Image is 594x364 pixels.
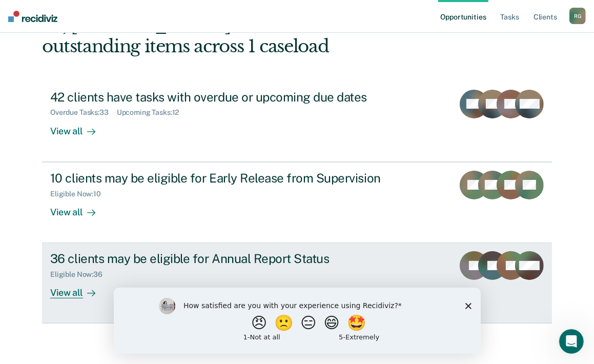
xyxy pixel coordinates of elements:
div: Eligible Now : 10 [50,190,109,198]
div: View all [50,198,108,218]
div: Eligible Now : 36 [50,270,111,279]
div: View all [50,279,108,299]
div: R G [569,8,586,24]
div: 10 clients may be eligible for Early Release from Supervision [50,171,410,186]
div: 42 clients have tasks with overdue or upcoming due dates [50,90,410,105]
a: 36 clients may be eligible for Annual Report StatusEligible Now:36View all [42,243,552,323]
div: Overdue Tasks : 33 [50,108,117,117]
a: 10 clients may be eligible for Early Release from SupervisionEligible Now:10View all [42,162,552,243]
div: Upcoming Tasks : 12 [117,108,188,117]
div: View all [50,117,108,137]
iframe: Intercom live chat [559,329,584,354]
a: 42 clients have tasks with overdue or upcoming due datesOverdue Tasks:33Upcoming Tasks:12View all [42,82,552,162]
div: 36 clients may be eligible for Annual Report Status [50,251,410,266]
img: Recidiviz [8,11,57,22]
div: Hi, [PERSON_NAME]. We’ve found some outstanding items across 1 caseload [42,15,450,57]
iframe: Survey by Kim from Recidiviz [114,288,481,354]
button: RG [569,8,586,24]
